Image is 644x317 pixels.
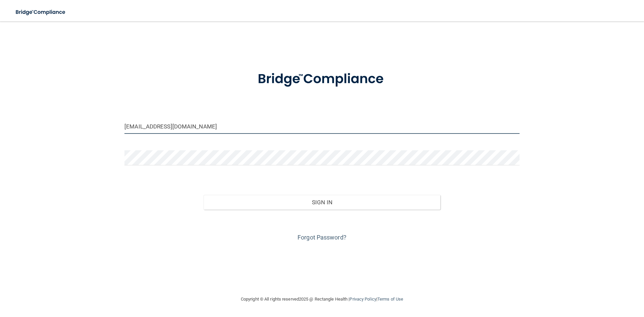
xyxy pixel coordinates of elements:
[244,62,400,97] img: bridge_compliance_login_screen.278c3ca4.svg
[298,234,346,241] a: Forgot Password?
[10,5,72,19] img: bridge_compliance_login_screen.278c3ca4.svg
[350,297,376,302] a: Privacy Policy
[204,195,441,210] button: Sign In
[200,288,444,310] div: Copyright © All rights reserved 2025 @ Rectangle Health | |
[124,119,520,134] input: Email
[377,297,403,302] a: Terms of Use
